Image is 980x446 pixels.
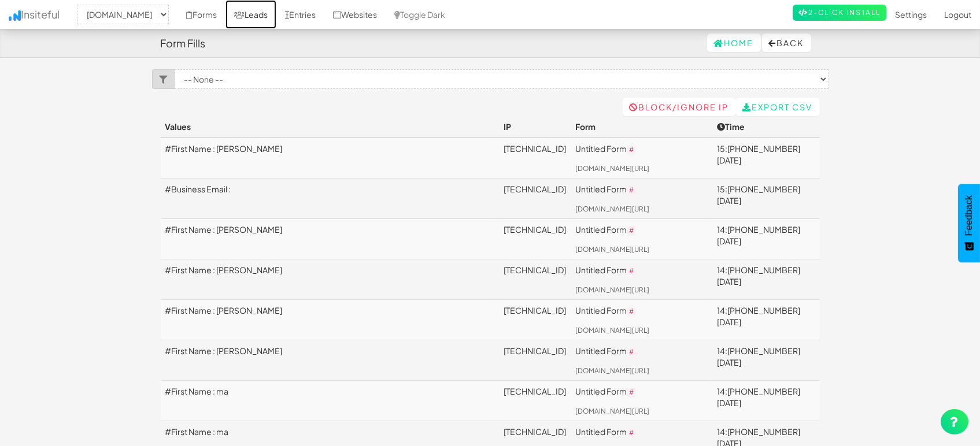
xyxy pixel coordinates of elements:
td: #First Name : [PERSON_NAME] [161,137,500,178]
td: 14:[PHONE_NUMBER][DATE] [712,218,819,259]
p: Untitled Form [575,426,708,439]
p: Untitled Form [575,224,708,237]
p: Untitled Form [575,345,708,358]
td: 15:[PHONE_NUMBER][DATE] [712,178,819,218]
a: [DOMAIN_NAME][URL] [575,407,649,415]
p: Untitled Form [575,183,708,196]
code: # [627,307,636,317]
span: Feedback [964,195,974,236]
code: # [627,266,636,277]
a: [DOMAIN_NAME][URL] [575,164,649,173]
button: Back [762,34,811,52]
a: [DOMAIN_NAME][URL] [575,205,649,213]
a: 2-Click Install [793,5,886,21]
p: Untitled Form [575,143,708,156]
th: Values [161,116,500,137]
p: Untitled Form [575,304,708,318]
a: [TECHNICAL_ID] [504,184,566,194]
a: Export CSV [736,98,820,116]
td: 14:[PHONE_NUMBER][DATE] [712,380,819,421]
code: # [627,428,636,438]
td: 15:[PHONE_NUMBER][DATE] [712,137,819,178]
a: [TECHNICAL_ID] [504,386,566,396]
th: Form [571,116,712,137]
img: icon.png [9,10,21,21]
td: #First Name : [PERSON_NAME] [161,340,500,380]
a: [TECHNICAL_ID] [504,305,566,315]
th: Time [712,116,819,137]
button: Feedback - Show survey [958,184,980,262]
a: [TECHNICAL_ID] [504,143,566,154]
code: # [627,185,636,196]
td: #First Name : [PERSON_NAME] [161,218,500,259]
td: #Business Email : [161,178,500,218]
a: [DOMAIN_NAME][URL] [575,366,649,375]
p: Untitled Form [575,385,708,399]
a: [DOMAIN_NAME][URL] [575,285,649,294]
a: [TECHNICAL_ID] [504,265,566,275]
code: # [627,145,636,155]
td: 14:[PHONE_NUMBER][DATE] [712,299,819,340]
a: Block/Ignore IP [623,98,736,116]
h4: Form Fills [161,38,206,49]
td: 14:[PHONE_NUMBER][DATE] [712,259,819,299]
a: [TECHNICAL_ID] [504,224,566,235]
td: #First Name : ma [161,380,500,421]
a: [TECHNICAL_ID] [504,345,566,356]
td: #First Name : [PERSON_NAME] [161,299,500,340]
a: [DOMAIN_NAME][URL] [575,245,649,254]
code: # [627,347,636,358]
a: [TECHNICAL_ID] [504,426,566,437]
a: [DOMAIN_NAME][URL] [575,326,649,335]
td: #First Name : [PERSON_NAME] [161,259,500,299]
code: # [627,226,636,236]
td: 14:[PHONE_NUMBER][DATE] [712,340,819,380]
a: Home [707,34,761,52]
code: # [627,388,636,398]
th: IP [499,116,571,137]
p: Untitled Form [575,264,708,277]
